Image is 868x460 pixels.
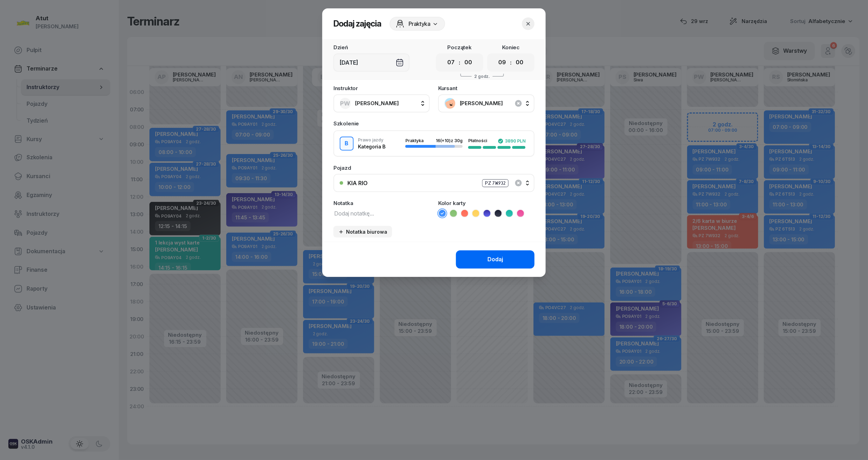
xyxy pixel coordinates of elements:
button: BPrawo jazdyKategoria BPraktyka16(+10)z 30gPłatności3890 PLN [334,131,534,156]
div: Dodaj [487,255,503,264]
span: Praktyka [405,138,424,143]
button: Dodaj [456,250,535,269]
button: Notatka biurowa [333,226,392,238]
div: Płatności [468,138,491,144]
button: KIA RIOPZ 7W932 [333,174,535,192]
div: PZ 7W932 [482,179,509,187]
span: [PERSON_NAME] [460,99,528,108]
span: Praktyka [409,20,431,28]
span: (+10) [440,138,451,143]
button: PW[PERSON_NAME] [333,94,430,112]
div: 3890 PLN [498,138,525,144]
div: 16 z 30g [436,138,463,143]
div: : [510,58,512,67]
span: PW [340,101,351,107]
div: : [459,58,461,67]
div: Notatka biurowa [338,229,387,235]
div: KIA RIO [347,180,368,186]
span: [PERSON_NAME] [355,100,399,107]
h2: Dodaj zajęcia [333,18,381,29]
